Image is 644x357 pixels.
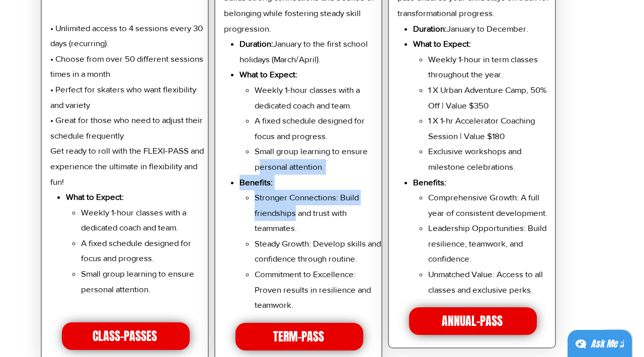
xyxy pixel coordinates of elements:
span: Benefits: [413,177,446,187]
p: A fixed schedule designed for focus and progress. [81,235,208,266]
span: TERM-PASS [273,328,324,345]
span: Duration: [239,39,273,48]
p: Get ready to roll with the FLEXI-PASS and experience the ultimate in flexibility and fun! [50,143,208,189]
p: Unmatched Value: Access to all classes and exclusive perks. [428,267,555,297]
p: Exclusive workshops and milestone celebrations. [428,144,555,174]
span: What to Expect: [66,192,124,201]
p: Weekly 1-hour classes with a dedicated coach and team. [255,82,382,113]
a: CLASS-PASSES [62,322,190,350]
p: • Unlimited access to 4 sessions every 30 days (recurring). • Choose from over 50 different sessi... [50,21,208,113]
span: What to Expect: [413,39,471,48]
p: Commitment to Excellence: Proven results in resilience and teamwork. [255,267,382,313]
div: Ask Me ;) [591,337,624,351]
p: Steady Growth: Develop skills and confidence through routine. [255,236,382,267]
p: Comprehensive Growth: A full year of consistent development. [428,190,555,220]
p: January to the first school holidays (March/April). [239,36,382,67]
span: Benefits: [239,177,273,187]
p: Weekly 1-hour classes with a dedicated coach and team. [81,205,208,235]
span: What to Expect: [239,69,297,79]
p: Stronger Connections: Build friendships and trust with teammates. [255,190,382,236]
p: Small group learning to ensure personal attention. [255,144,382,174]
p: A fixed schedule designed for focus and progress. [255,113,382,144]
span: Duration: [413,24,447,33]
p: 1 X 1-hr Accelerator Coaching Session | Value $180 [428,113,555,144]
p: 1 X Urban Adventure Camp, 50% Off | Value $350 [428,82,555,113]
span: CLASS-PASSES [93,328,157,345]
p: • Great for those who need to adjust their schedule frequently [50,112,208,143]
a: TERM-PASS [235,323,363,350]
a: ANNUAL-PASS [409,307,537,335]
p: January to December. [413,21,555,37]
p: Small group learning to ensure personal attention. [81,266,208,312]
p: Weekly 1-hour in term classes throughout the year. [428,52,555,82]
p: Leadership Opportunities: Build resilience, teamwork, and confidence. [428,220,555,267]
span: ANNUAL-PASS [442,313,503,330]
